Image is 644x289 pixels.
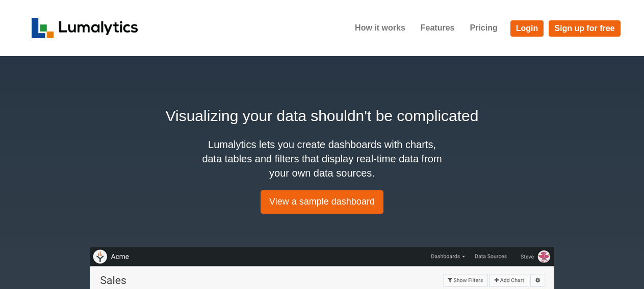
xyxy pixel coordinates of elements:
[347,15,413,41] a: How it works
[32,18,138,38] img: logo_v2-f34f87db3d4d9f5311d6c47995059ad6168825a3e1eb260e01c8041e89355404.png
[261,190,383,214] a: View a sample dashboard
[462,15,505,41] a: Pricing
[32,104,613,127] h2: Visualizing your data shouldn't be complicated
[549,20,620,37] a: Sign up for free
[510,20,544,37] a: Login
[200,137,445,180] h4: Lumalytics lets you create dashboards with charts, data tables and filters that display real-time...
[413,15,462,41] a: Features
